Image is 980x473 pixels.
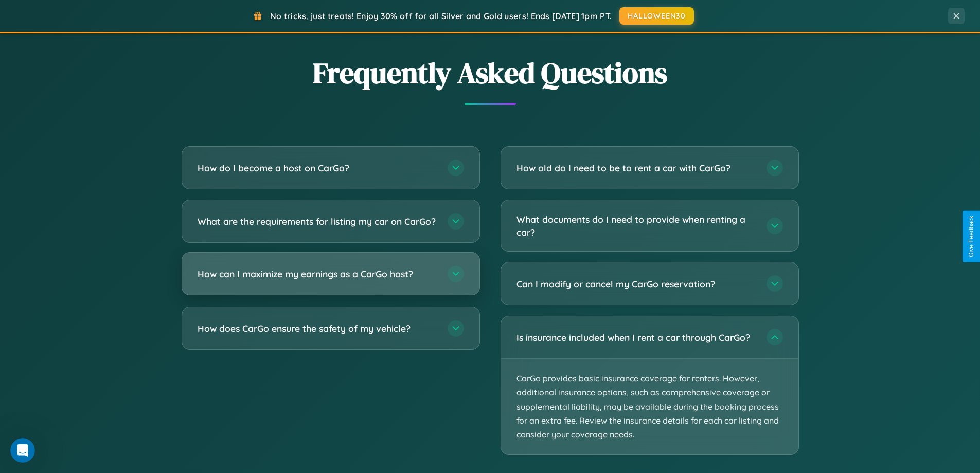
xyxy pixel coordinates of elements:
button: HALLOWEEN30 [619,7,694,25]
h3: Is insurance included when I rent a car through CarGo? [516,331,756,344]
h3: Can I modify or cancel my CarGo reservation? [516,277,756,290]
span: No tricks, just treats! Enjoy 30% off for all Silver and Gold users! Ends [DATE] 1pm PT. [270,11,612,21]
h3: How does CarGo ensure the safety of my vehicle? [198,322,437,335]
h3: What are the requirements for listing my car on CarGo? [198,215,437,228]
h3: How old do I need to be to rent a car with CarGo? [516,162,756,174]
div: Give Feedback [968,216,975,257]
h3: What documents do I need to provide when renting a car? [516,213,756,238]
h3: How do I become a host on CarGo? [198,162,437,174]
p: CarGo provides basic insurance coverage for renters. However, additional insurance options, such ... [501,359,798,454]
h3: How can I maximize my earnings as a CarGo host? [198,268,437,281]
h2: Frequently Asked Questions [182,53,799,93]
iframe: Intercom live chat [10,438,35,463]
